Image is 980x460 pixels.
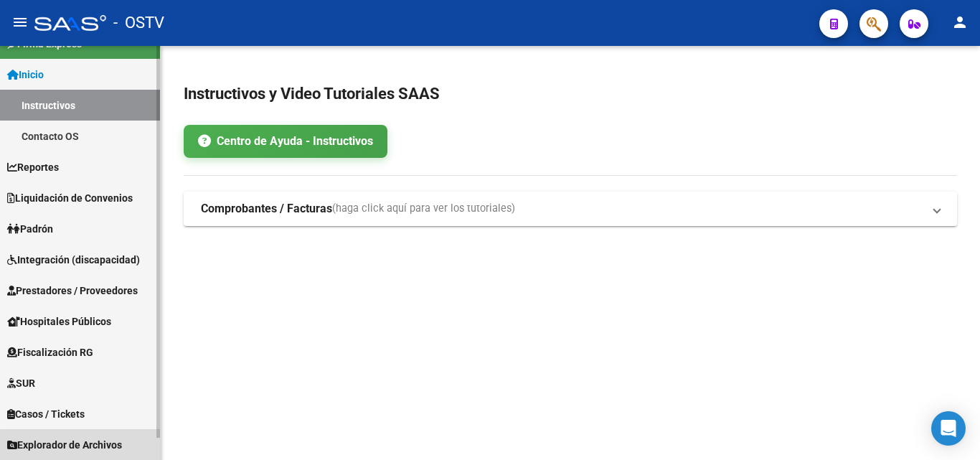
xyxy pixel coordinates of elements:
h2: Instructivos y Video Tutoriales SAAS [184,80,957,108]
span: Inicio [7,67,44,83]
span: Prestadores / Proveedores [7,283,138,299]
span: Hospitales Públicos [7,314,111,329]
span: (haga click aquí para ver los tutoriales) [332,201,515,217]
mat-icon: person [951,14,969,31]
div: Open Intercom Messenger [931,411,966,446]
span: Reportes [7,159,59,175]
span: Padrón [7,221,53,237]
span: Fiscalización RG [7,344,93,360]
mat-expansion-panel-header: Comprobantes / Facturas(haga click aquí para ver los tutoriales) [184,192,957,226]
span: Casos / Tickets [7,406,85,422]
span: Liquidación de Convenios [7,190,133,206]
strong: Comprobantes / Facturas [201,201,332,217]
span: Explorador de Archivos [7,437,122,453]
mat-icon: menu [11,14,29,31]
span: - OSTV [113,7,164,39]
span: SUR [7,375,35,391]
span: Integración (discapacidad) [7,252,140,268]
a: Centro de Ayuda - Instructivos [184,125,387,158]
